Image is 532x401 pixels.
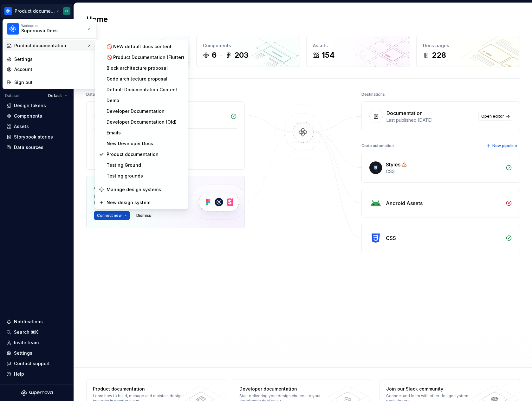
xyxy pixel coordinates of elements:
div: Settings [14,56,92,62]
div: 🚫 Product Documentation (Flutter) [107,54,184,61]
div: Product documentation [14,42,86,49]
div: Sign out [14,79,92,86]
div: Workspace [21,24,86,28]
div: Testing Ground [107,162,184,168]
div: Developer Documentation (Old) [107,119,184,125]
div: Default Documentation Content [107,87,184,93]
div: Supernova Docs [21,28,75,34]
div: Testing grounds [107,173,184,179]
div: Account [14,66,92,73]
div: Manage design systems [107,186,184,193]
div: 🚫 NEW default docs content [107,43,184,50]
div: New Developer Docs [107,140,184,147]
div: Code architecture proposal [107,76,184,82]
div: New design system [107,199,184,206]
img: 87691e09-aac2-46b6-b153-b9fe4eb63333.png [7,23,19,35]
div: Emails [107,130,184,136]
div: Demo [107,97,184,104]
div: Block architecture proposal [107,65,184,71]
div: Developer Documentation [107,108,184,114]
div: Product documentation [107,151,184,158]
